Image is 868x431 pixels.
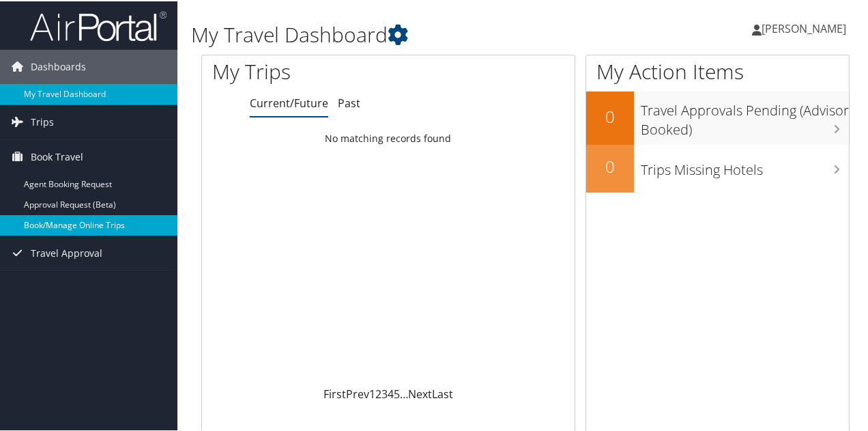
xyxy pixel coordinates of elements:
span: Dashboards [31,48,86,83]
a: 3 [381,385,388,400]
a: 4 [388,385,394,400]
a: 2 [375,385,381,400]
img: airportal-logo.png [30,9,167,41]
span: Trips [31,104,54,138]
h2: 0 [586,154,634,177]
a: Last [432,385,453,400]
a: Next [408,385,432,400]
a: 5 [394,385,400,400]
td: No matching records found [202,125,575,150]
h1: My Action Items [586,56,849,85]
a: Past [338,94,360,109]
a: First [323,385,346,400]
h3: Travel Approvals Pending (Advisor Booked) [641,93,849,138]
h1: My Trips [212,56,409,85]
a: [PERSON_NAME] [752,7,860,48]
a: Current/Future [250,94,328,109]
span: … [400,385,408,400]
span: [PERSON_NAME] [762,20,846,35]
h1: My Travel Dashboard [191,19,637,48]
a: Prev [346,385,369,400]
a: 1 [369,385,375,400]
a: 0Trips Missing Hotels [586,143,849,191]
span: Book Travel [31,139,83,173]
a: 0Travel Approvals Pending (Advisor Booked) [586,90,849,143]
h3: Trips Missing Hotels [641,152,849,178]
h2: 0 [586,104,634,127]
span: Travel Approval [31,235,102,269]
